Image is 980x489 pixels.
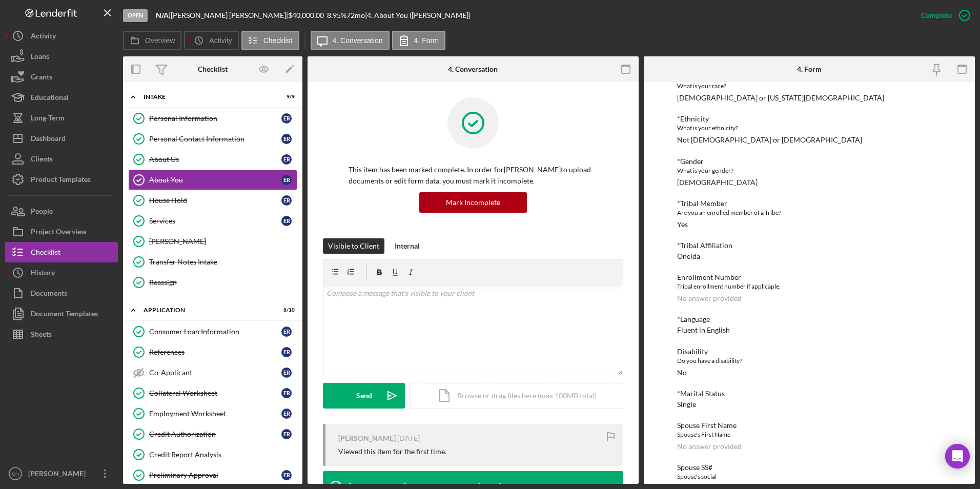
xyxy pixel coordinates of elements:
a: Dashboard [5,128,118,149]
div: 9 / 9 [276,94,295,100]
label: Overview [145,36,175,45]
div: House Hold [149,196,281,205]
button: Mark Incomplete [419,192,527,213]
div: No [677,369,687,377]
button: Document Templates [5,303,118,324]
button: Sheets [5,324,118,344]
div: E R [281,347,292,357]
div: What is your gender? [677,166,942,176]
div: Document Templates [31,303,98,327]
div: 8 / 10 [276,307,295,313]
a: Co-ApplicantER [128,362,297,383]
div: [PERSON_NAME] [149,237,297,246]
div: *Language [677,315,942,323]
div: Yes [677,220,688,229]
div: E R [281,113,292,124]
div: Single [677,400,696,409]
button: History [5,262,118,283]
div: [PERSON_NAME] [26,463,92,486]
a: Documents [5,283,118,303]
div: E R [281,470,292,480]
div: *Gender [677,157,942,166]
div: E R [281,216,292,226]
div: Checklist [198,65,228,73]
div: Documents [31,283,67,306]
div: | 4. About You ([PERSON_NAME]) [365,11,471,19]
div: Product Templates [31,169,91,192]
button: Activity [184,31,238,50]
div: *Ethnicity [677,115,942,123]
a: Project Overview [5,221,118,242]
button: Complete [911,5,975,26]
div: E R [281,175,292,185]
div: *Tribal Affiliation [677,241,942,250]
div: E R [281,327,292,337]
div: Personal Information [149,114,281,123]
div: [PERSON_NAME] [PERSON_NAME] | [171,11,288,19]
div: References [149,348,281,356]
div: Employment Worksheet [149,410,281,418]
button: People [5,201,118,221]
a: Personal Contact InformationER [128,129,297,149]
div: E R [281,134,292,144]
button: Visible to Client [323,238,384,254]
div: Intake [144,94,269,100]
a: Reassign [128,272,297,293]
div: Tribal enrollment number if applicaple. [677,281,942,292]
div: Not [DEMOGRAPHIC_DATA] or [DEMOGRAPHIC_DATA] [677,136,862,144]
div: E R [281,154,292,165]
div: Spouse's First Name [677,430,942,440]
button: Overview [123,31,181,50]
button: Long-Term [5,108,118,128]
div: Dashboard [31,128,66,151]
div: Spouse First Name [677,421,942,430]
div: Spouse's social [677,472,942,482]
div: No answer provided [677,442,742,451]
div: Personal Contact Information [149,135,281,143]
a: Credit Report Analysis [128,444,297,465]
div: Preliminary Approval [149,471,281,479]
div: Long-Term [31,108,65,131]
div: Fluent in English [677,326,730,334]
div: Mark Incomplete [446,192,500,213]
div: 72 mo [346,11,365,19]
div: E R [281,195,292,206]
a: Preliminary ApprovalER [128,465,297,485]
div: Disability [677,348,942,356]
div: Complete [921,5,952,26]
div: Spouse SS# [677,463,942,472]
a: ServicesER [128,211,297,231]
div: Open Intercom Messenger [945,444,970,468]
div: Project Overview [31,221,87,244]
a: Credit AuthorizationER [128,424,297,444]
div: 8.95 % [327,11,346,19]
a: Transfer Notes Intake [128,252,297,272]
div: Oneida [677,252,700,260]
div: Send [356,383,372,409]
div: E R [281,368,292,378]
div: Open [123,9,148,22]
div: Clients [31,149,53,172]
button: Product Templates [5,169,118,190]
div: History [31,262,55,286]
div: [DEMOGRAPHIC_DATA] or [US_STATE][DEMOGRAPHIC_DATA] [677,94,884,102]
div: 4. Conversation [448,65,498,73]
button: Checklist [5,242,118,262]
label: 4. Conversation [333,36,383,45]
div: Do you have a disability? [677,356,942,366]
div: *Tribal Member [677,199,942,208]
button: 4. Form [392,31,445,50]
div: About You [149,176,281,184]
div: No answer provided [677,294,742,302]
div: Viewed this item for the first time. [338,447,446,456]
div: About Us [149,155,281,164]
div: Application [144,307,269,313]
label: Checklist [263,36,293,45]
div: $40,000.00 [288,11,327,19]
